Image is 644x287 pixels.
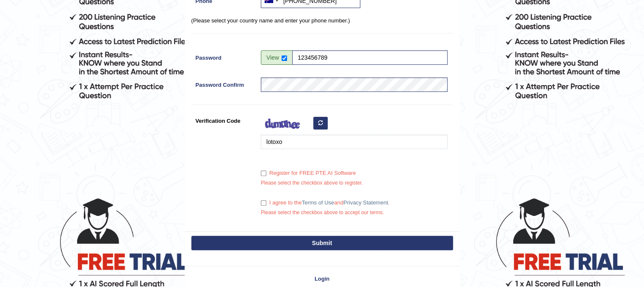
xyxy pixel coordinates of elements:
[191,77,257,89] label: Password Confirm
[191,236,453,250] button: Submit
[261,169,356,177] label: Register for FREE PTE AI Software
[191,50,257,62] label: Password
[261,199,390,207] label: I agree to the and .
[191,113,257,125] label: Verification Code
[282,55,287,61] input: Show/Hide Password
[185,275,459,283] a: Login
[343,199,388,206] a: Privacy Statement
[261,200,266,206] input: I agree to theTerms of UseandPrivacy Statement.
[191,17,453,25] p: (Please select your country name and enter your phone number.)
[302,199,334,206] a: Terms of Use
[261,171,266,176] input: Register for FREE PTE AI Software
